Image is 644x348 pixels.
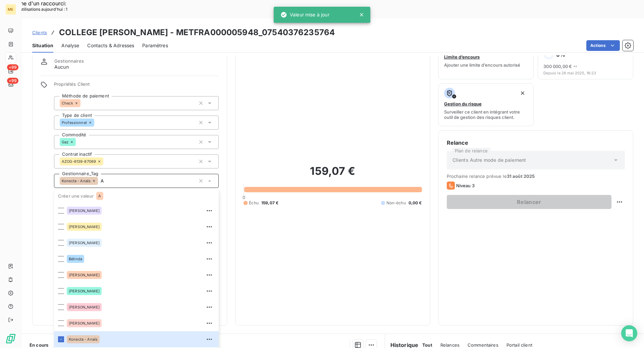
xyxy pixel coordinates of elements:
[452,157,526,163] span: Clients Autre mode de paiement
[94,120,100,126] input: Ajouter une valeur
[69,321,100,325] span: [PERSON_NAME]
[103,158,109,164] input: Ajouter une valeur
[54,58,84,64] span: Gestionnaires
[543,64,572,69] span: 300 000,00 €
[69,273,100,277] span: [PERSON_NAME]
[62,159,96,163] span: AZOG-6139-87069
[87,42,134,49] span: Contacts & Adresses
[80,100,86,106] input: Ajouter une valeur
[438,37,534,79] button: Limite d’encoursAjouter une limite d’encours autorisé
[456,183,475,188] span: Niveau 3
[444,54,480,60] span: Limite d’encours
[61,42,79,49] span: Analyse
[69,225,100,229] span: [PERSON_NAME]
[440,342,460,348] span: Relances
[69,337,98,341] span: Konecta - Anaïs
[62,179,91,183] span: Konecta - Anaïs
[32,42,53,49] span: Situation
[280,9,329,21] div: Valeur mise à jour
[30,342,48,348] span: En cours
[7,64,18,70] span: +99
[69,209,100,213] span: [PERSON_NAME]
[54,81,219,91] span: Propriétés Client
[142,42,168,49] span: Paramètres
[76,139,81,145] input: Ajouter une valeur
[447,173,625,179] span: Prochaine relance prévue le
[62,101,73,105] span: Check
[261,200,278,206] span: 159,07 €
[506,342,532,348] span: Portail client
[5,66,16,76] a: +99
[422,342,432,348] span: Tout
[54,64,69,70] span: Aucun
[444,109,528,120] span: Surveiller ce client en intégrant votre outil de gestion des risques client.
[69,257,82,261] span: Bélinda
[5,79,16,90] a: +99
[98,178,196,184] input: Ajouter une valeur
[543,71,628,75] span: Depuis le 26 mai 2025, 16:23
[444,101,482,107] span: Gestion du risque
[249,200,259,206] span: Échu
[62,121,87,125] span: Professionnel
[468,342,498,348] span: Commentaires
[69,241,100,245] span: [PERSON_NAME]
[438,83,534,126] button: Gestion du risqueSurveiller ce client en intégrant votre outil de gestion des risques client.
[621,325,637,341] div: Open Intercom Messenger
[386,200,406,206] span: Non-échu
[409,200,422,206] span: 0,00 €
[7,78,18,84] span: +99
[444,62,520,68] span: Ajouter une limite d’encours autorisé
[5,333,16,344] img: Logo LeanPay
[62,140,68,144] span: Gaz
[32,29,47,36] a: Clients
[447,139,625,147] h6: Relance
[244,164,422,185] h2: 159,07 €
[507,173,535,179] span: 31 août 2025
[59,26,335,39] h3: COLLEGE [PERSON_NAME] - METFRA000005948_07540376235764
[243,195,245,200] span: 0
[69,305,100,309] span: [PERSON_NAME]
[447,195,611,209] button: Relancer
[586,40,620,51] button: Actions
[32,30,47,35] span: Clients
[69,289,100,293] span: [PERSON_NAME]
[54,189,219,203] li: Créer une valeur
[98,194,101,198] span: A
[556,51,565,58] h6: 0 %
